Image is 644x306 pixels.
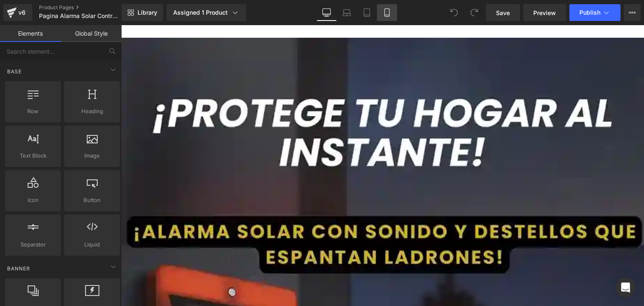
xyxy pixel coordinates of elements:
[8,196,58,205] span: Icon
[523,4,566,21] a: Preview
[6,67,23,75] span: Base
[39,13,119,19] span: Pagina Alarma Solar Control - [DATE] 14:18:34
[466,4,483,21] button: Redo
[446,4,462,21] button: Undo
[122,4,163,21] a: New Library
[8,240,58,249] span: Separator
[173,8,239,17] div: Assigned 1 Product
[357,4,377,21] a: Tablet
[615,277,636,298] div: Open Intercom Messenger
[39,4,135,11] a: Product Pages
[67,196,117,205] span: Button
[496,8,510,17] span: Save
[337,4,357,21] a: Laptop
[6,265,31,272] span: Banner
[17,7,27,18] div: v6
[8,151,58,160] span: Text Block
[138,9,157,16] span: Library
[624,4,641,21] button: More
[317,4,337,21] a: Desktop
[61,25,122,42] a: Global Style
[67,240,117,249] span: Liquid
[533,8,556,17] span: Preview
[377,4,397,21] a: Mobile
[8,107,58,116] span: Row
[3,4,32,21] a: v6
[569,4,621,21] button: Publish
[67,107,117,116] span: Heading
[579,9,600,16] span: Publish
[67,151,117,160] span: Image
